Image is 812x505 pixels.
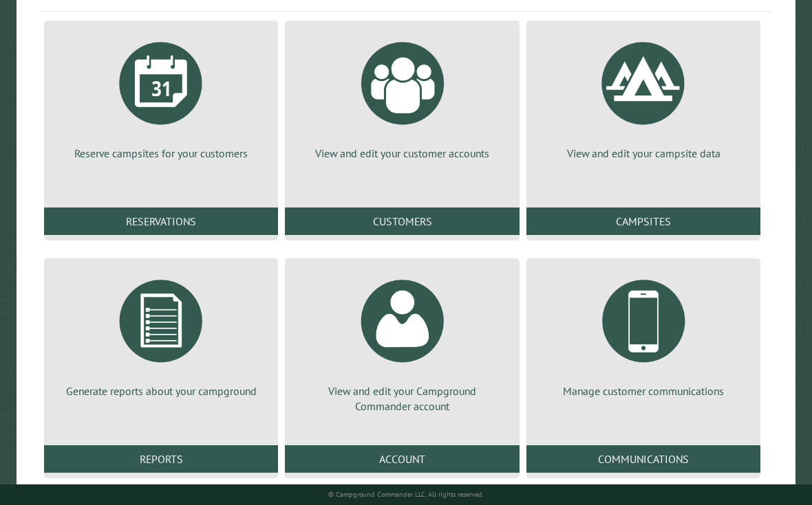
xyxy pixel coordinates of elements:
[543,146,744,161] p: View and edit your campsite data
[285,445,519,473] a: Account
[44,445,278,473] a: Reports
[61,383,261,399] p: Generate reports about your campground
[301,383,502,414] p: View and edit your Campground Commander account
[61,269,261,399] a: Generate reports about your campground
[526,207,760,235] a: Campsites
[44,207,278,235] a: Reservations
[543,383,744,399] p: Manage customer communications
[301,146,502,161] p: View and edit your customer accounts
[301,269,502,414] a: View and edit your Campground Commander account
[328,490,484,499] small: © Campground Commander LLC. All rights reserved.
[285,207,519,235] a: Customers
[526,445,760,473] a: Communications
[61,146,261,161] p: Reserve campsites for your customers
[543,269,744,399] a: Manage customer communications
[301,32,502,161] a: View and edit your customer accounts
[543,32,744,161] a: View and edit your campsite data
[61,32,261,161] a: Reserve campsites for your customers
